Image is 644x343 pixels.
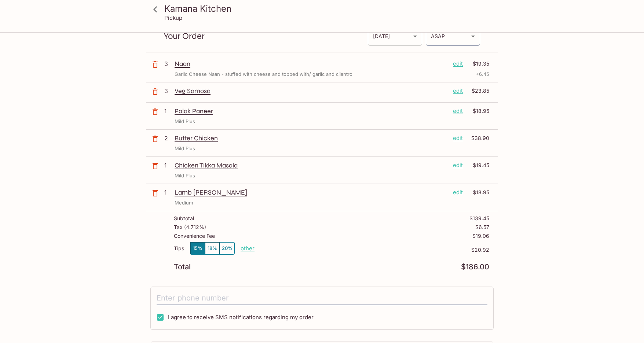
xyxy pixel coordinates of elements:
[175,188,447,196] p: Lamb [PERSON_NAME]
[467,134,489,142] p: $38.90
[175,161,447,169] p: Chicken Tikka Masala
[175,172,195,179] p: Mild Plus
[453,188,463,196] p: edit
[164,33,367,40] p: Your Order
[175,60,447,68] p: Naan
[205,242,220,254] button: 18%
[174,246,184,251] p: Tips
[168,314,314,321] span: I agree to receive SMS notifications regarding my order
[175,199,193,206] p: Medium
[175,145,195,152] p: Mild Plus
[157,291,487,305] input: Enter phone number
[164,107,172,115] p: 1
[175,87,447,95] p: Veg Samosa
[467,87,489,95] p: $23.85
[467,188,489,196] p: $18.95
[453,60,463,68] p: edit
[475,224,489,230] p: $6.57
[453,107,463,115] p: edit
[469,215,489,221] p: $139.45
[453,134,463,142] p: edit
[164,134,172,142] p: 2
[164,14,182,21] p: Pickup
[164,60,172,68] p: 3
[453,161,463,169] p: edit
[190,242,205,254] button: 15%
[175,71,352,78] p: Garlic Cheese Naan - stuffed with cheese and topped with/ garlic and cilantro
[220,242,234,254] button: 20%
[175,107,447,115] p: Palak Paneer
[476,71,489,78] p: + 6.45
[174,263,191,270] p: Total
[175,118,195,125] p: Mild Plus
[453,87,463,95] p: edit
[164,161,172,169] p: 1
[467,60,489,68] p: $19.35
[472,233,489,239] p: $19.06
[426,26,480,46] div: ASAP
[467,107,489,115] p: $18.95
[467,161,489,169] p: $19.45
[461,263,489,270] p: $186.00
[164,87,172,95] p: 3
[164,3,492,14] h3: Kamana Kitchen
[241,245,255,252] button: other
[174,233,215,239] p: Convenience Fee
[164,188,172,196] p: 1
[174,215,194,221] p: Subtotal
[174,224,206,230] p: Tax ( 4.712% )
[255,247,489,253] p: $20.92
[368,26,422,46] div: [DATE]
[175,134,447,142] p: Butter Chicken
